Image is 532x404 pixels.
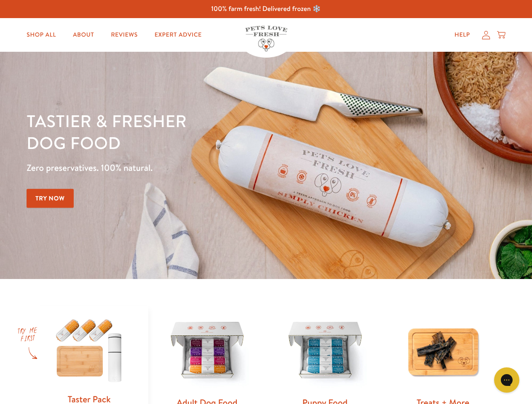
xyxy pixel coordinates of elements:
[148,27,209,43] a: Expert Advice
[490,364,524,396] iframe: Gorgias live chat messenger
[20,27,63,43] a: Shop All
[27,189,74,208] a: Try Now
[66,27,101,43] a: About
[448,27,477,43] a: Help
[27,110,346,154] h1: Tastier & fresher dog food
[104,27,144,43] a: Reviews
[245,26,287,51] img: Pets Love Fresh
[27,160,346,175] p: Zero preservatives. 100% natural.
